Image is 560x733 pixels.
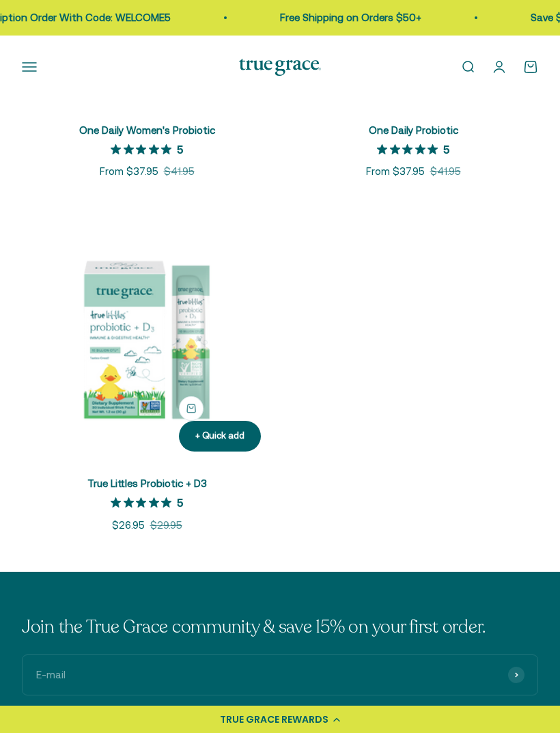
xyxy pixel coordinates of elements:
p: 5 [177,142,183,156]
compare-at-price: $41.95 [430,163,461,180]
compare-at-price: $29.95 [150,517,182,534]
span: 5 out of 5 stars rating in total 4 reviews. [111,493,177,512]
sale-price: From $37.95 [366,163,425,180]
a: One Daily Women's Probiotic [79,124,215,136]
span: 5 out of 5 stars rating in total 12 reviews. [111,139,177,158]
a: One Daily Probiotic [369,124,458,136]
span: 5 out of 5 stars rating in total 3 reviews. [377,139,443,158]
compare-at-price: $41.95 [164,163,195,180]
div: + Quick add [195,429,244,443]
button: + Quick add [179,421,261,452]
img: Vitamin D is essential for your little one’s development and immune health, and it can be tricky ... [22,212,272,462]
sale-price: $26.95 [112,517,145,534]
p: Join the True Grace community & save 15% on your first order. [22,616,538,639]
a: Free Shipping on Orders $50+ [280,12,421,23]
sale-price: From $37.95 [100,163,158,180]
button: + Quick add [179,396,204,421]
p: 5 [177,495,183,509]
p: 5 [443,142,449,156]
div: TRUE GRACE REWARDS [220,713,328,727]
a: True Littles Probiotic + D3 [87,478,207,489]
